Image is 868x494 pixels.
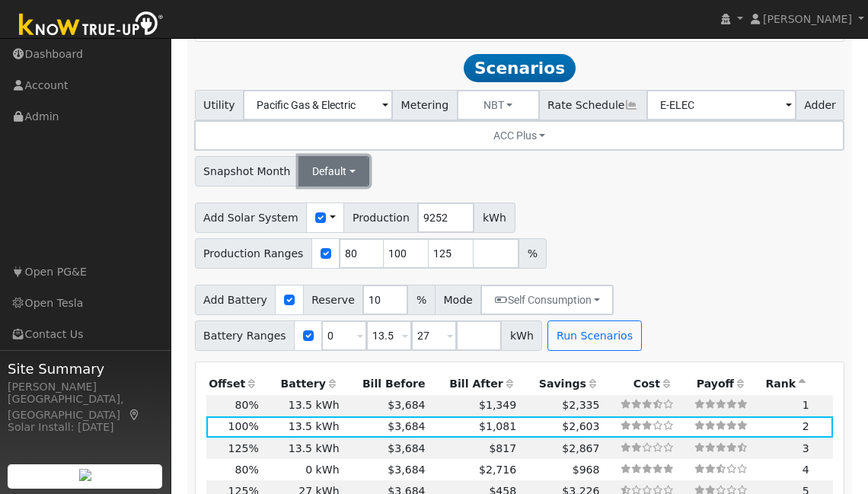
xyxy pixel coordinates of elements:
[479,420,516,432] span: $1,081
[539,378,586,390] span: Savings
[763,13,852,25] span: [PERSON_NAME]
[194,120,845,151] button: ACC Plus
[128,409,142,421] a: Map
[388,442,425,454] span: $3,684
[697,378,734,390] span: Payoff
[480,285,614,315] button: Self Consumption
[79,469,91,481] img: retrieve
[803,442,809,454] span: 3
[474,202,515,233] span: kWh
[464,54,576,82] span: Scenarios
[195,156,300,186] span: Snapshot Month
[8,419,163,435] div: Solar Install: [DATE]
[228,420,259,432] span: 100%
[435,285,481,315] span: Mode
[195,90,244,120] span: Utility
[195,320,295,351] span: Battery Ranges
[11,8,171,43] img: Know True-Up
[765,378,796,390] span: Rank
[206,374,262,395] th: Offset
[195,285,276,315] span: Add Battery
[388,420,425,432] span: $3,684
[388,399,425,411] span: $3,684
[489,442,516,454] span: $817
[539,90,647,120] span: Rate Schedule
[573,464,600,476] span: $968
[261,438,342,459] td: 13.5 kWh
[303,285,364,315] span: Reserve
[562,420,599,432] span: $2,603
[479,464,516,476] span: $2,716
[407,285,435,315] span: %
[195,238,312,269] span: Production Ranges
[501,320,542,351] span: kWh
[195,202,308,233] span: Add Solar System
[235,399,258,411] span: 80%
[803,464,809,476] span: 4
[547,320,641,351] button: Run Scenarios
[428,374,519,395] th: Bill After
[646,90,796,120] input: Select a Rate Schedule
[8,391,163,423] div: [GEOGRAPHIC_DATA], [GEOGRAPHIC_DATA]
[796,90,845,120] span: Adder
[633,378,660,390] span: Cost
[243,90,393,120] input: Select a Utility
[519,238,546,269] span: %
[392,90,458,120] span: Metering
[228,442,259,454] span: 125%
[235,464,258,476] span: 80%
[261,395,342,416] td: 13.5 kWh
[261,459,342,480] td: 0 kWh
[8,379,163,395] div: [PERSON_NAME]
[457,90,540,120] button: NBT
[803,420,809,432] span: 2
[261,374,342,395] th: Battery
[8,359,163,379] span: Site Summary
[562,442,599,454] span: $2,867
[298,156,369,186] button: Default
[562,399,599,411] span: $2,335
[479,399,516,411] span: $1,349
[343,202,418,233] span: Production
[388,464,425,476] span: $3,684
[342,374,428,395] th: Bill Before
[803,399,809,411] span: 1
[261,416,342,438] td: 13.5 kWh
